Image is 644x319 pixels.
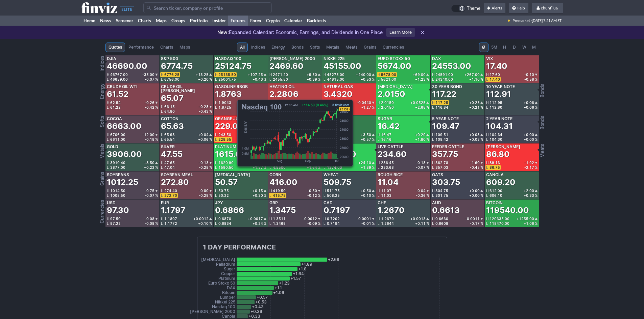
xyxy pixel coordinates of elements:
[161,117,178,121] div: Cotton
[361,78,375,81] div: +0.53
[161,93,184,104] div: 65.07
[160,44,173,51] span: Charts
[180,44,190,51] span: Maps
[381,101,394,105] span: 2.0150
[253,78,266,81] div: +0.43
[305,16,329,26] a: Backtests
[98,16,114,26] a: News
[268,55,322,83] a: [PERSON_NAME] 20002469.60H2471.20+9.50L2455.80+0.39 %
[486,145,520,149] div: [PERSON_NAME]
[324,89,353,100] div: 3.4320
[107,121,142,132] div: 6663.00
[378,73,381,76] span: H
[432,133,435,136] span: H
[176,43,193,52] a: Maps
[107,106,110,109] span: L
[269,57,315,61] div: [PERSON_NAME] 2000
[164,161,175,165] span: 47.65
[161,73,164,76] span: H
[480,138,483,141] span: %
[310,44,320,51] span: Softs
[479,43,488,52] button: Ø
[110,73,128,77] span: 46767.00
[105,43,125,52] a: Quotes
[107,101,110,104] span: H
[415,78,429,81] div: +1.23
[524,101,534,104] span: +0.06
[218,133,231,137] span: 243.50
[415,138,429,141] div: +1.80
[378,133,381,136] span: H
[432,145,464,149] div: Feeder Cattle
[128,44,154,51] span: Performance
[486,57,493,61] div: VIX
[413,73,426,76] span: +69.00
[469,138,483,141] div: +0.03
[451,5,480,12] a: Theme
[145,78,158,81] div: -0.07
[490,101,502,105] span: 112.95
[161,145,175,149] div: Silver
[322,55,376,83] a: Nikkei 22545155.00H45275.00+240.00L44815.00+0.53 %
[161,105,164,108] span: H
[215,89,242,100] div: 1.8763
[264,78,266,81] span: %
[324,78,327,81] span: L
[381,137,391,141] span: 16.16
[161,149,183,160] div: 47.55
[105,115,159,143] a: Cocoa6663.00H6706.00-12.00L6611.00-0.18 %
[240,44,245,51] span: All
[432,161,435,164] span: H
[107,85,137,89] div: Crude Oil WTI
[214,115,267,143] a: Orange Juice229.00H243.50-14.55L228.55-5.97 %
[486,121,513,132] div: 104.31
[107,78,110,81] span: L
[381,105,394,109] span: 2.0150
[484,3,505,14] a: Alerts
[228,16,248,26] a: Futures
[153,16,169,26] a: Maps
[364,44,376,51] span: Grains
[326,44,339,51] span: Metals
[490,133,502,137] span: 104.34
[416,161,426,164] span: -0.18
[432,78,435,81] span: L
[218,73,236,77] span: 25135.50
[480,106,483,109] span: %
[198,78,212,81] div: +0.20
[435,77,453,81] span: 24340.00
[269,78,273,81] span: L
[161,110,164,113] span: L
[381,161,394,165] span: 236.45
[342,43,360,52] a: Meats
[376,55,430,83] a: Euro Stoxx 505674.00H5678.00+69.00L5621.00+1.23 %
[198,138,212,141] div: +0.06
[378,61,411,72] div: 5674.00
[524,106,538,109] div: +0.06
[432,101,435,104] span: H
[291,44,304,51] span: Bonds
[372,138,375,141] span: %
[107,57,116,61] div: DJIA
[215,57,241,61] div: Nasdaq 100
[522,44,527,51] span: W
[269,73,273,76] span: H
[107,161,110,164] span: H
[383,44,404,51] span: Currencies
[378,149,407,160] div: 234.60
[144,161,154,164] span: +8.50
[251,44,265,51] span: Indices
[470,161,480,164] span: -1.60
[110,133,125,137] span: 6706.00
[426,138,429,141] span: %
[381,77,396,81] span: 5621.00
[357,101,371,104] span: -0.0440
[535,78,538,81] span: %
[107,117,122,121] div: Cocoa
[502,44,507,51] span: H
[432,85,462,89] div: 30 Year Bond
[541,5,558,10] span: chunfliu6
[324,73,327,76] span: H
[345,44,357,51] span: Meats
[380,43,407,52] a: Currencies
